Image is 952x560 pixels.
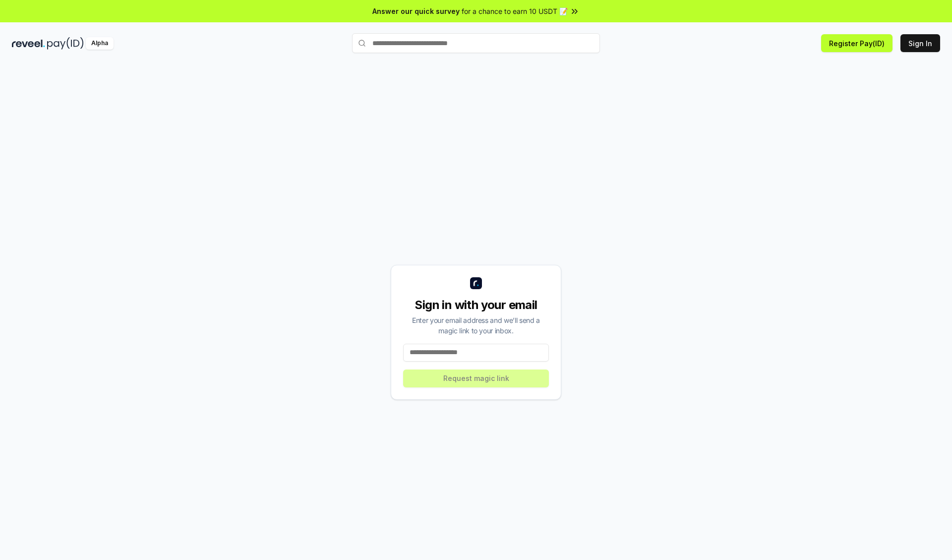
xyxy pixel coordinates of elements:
img: logo_small [470,277,482,289]
div: Sign in with your email [403,297,549,313]
div: Alpha [86,37,114,50]
span: for a chance to earn 10 USDT 📝 [462,6,568,16]
div: Enter your email address and we’ll send a magic link to your inbox. [403,315,549,336]
img: reveel_dark [12,37,45,50]
span: Answer our quick survey [372,6,460,16]
img: pay_id [47,37,84,50]
button: Register Pay(ID) [821,34,892,52]
button: Sign In [900,34,940,52]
